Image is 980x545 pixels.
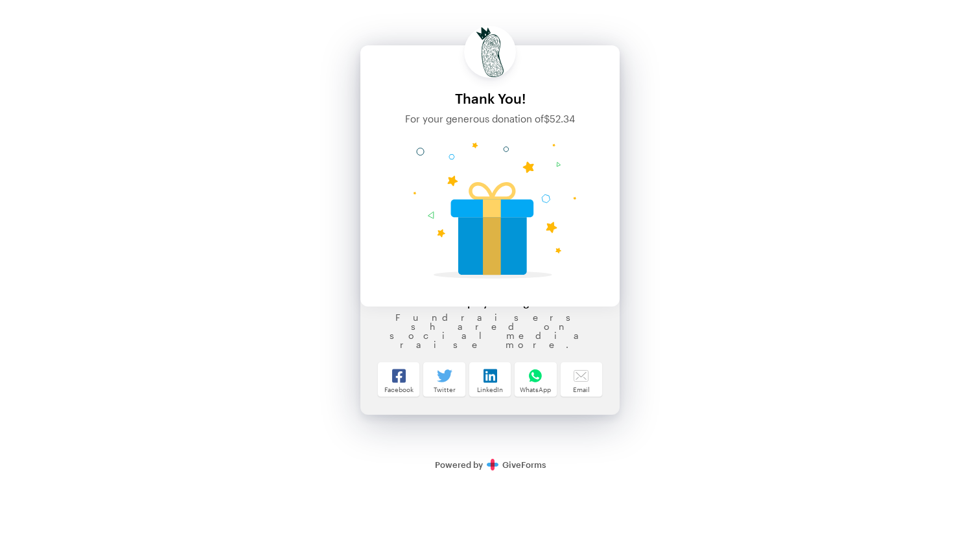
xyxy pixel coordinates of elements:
a: Secure DonationsPowered byGiveForms [435,459,546,470]
a: Email [561,362,602,397]
div: Help by Sharing [376,297,604,308]
span: $52.34 [544,113,575,124]
a: Twitter [423,362,465,397]
a: LinkedIn [469,362,511,397]
div: Fundraisers shared on social media raise more. [376,313,604,349]
div: Thank You! [373,91,607,106]
div: Twitter [424,386,464,393]
div: Email [561,386,601,393]
div: Facebook [379,386,419,393]
a: WhatsApp [515,362,556,397]
div: LinkedIn [470,386,510,393]
div: WhatsApp [515,386,555,393]
a: Facebook [378,362,419,397]
div: For your generous donation of [360,113,620,124]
